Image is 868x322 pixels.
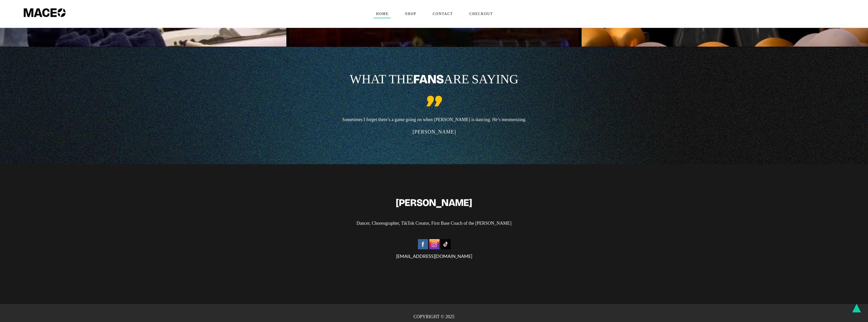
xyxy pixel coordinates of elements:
[467,10,495,18] span: Checkout
[374,10,391,18] span: Home
[472,72,518,86] span: SAYING
[20,238,848,260] div: [EMAIL_ADDRESS][DOMAIN_NAME]
[429,239,439,249] img: Instagram
[389,72,413,86] span: THE
[413,128,456,135] span: [PERSON_NAME]
[146,115,722,124] p: Sometimes I forget there’s a game going on when [PERSON_NAME] is dancing. He’s mesmerizing.
[441,239,451,249] img: Tiktok
[146,71,722,87] h1: FANS
[444,72,469,86] span: ARE
[403,10,418,18] span: Shop
[418,239,428,249] img: Facebook
[427,96,442,106] img: a
[431,10,455,18] span: Contact
[20,197,848,208] h2: [PERSON_NAME]
[20,220,848,227] p: Dancer, Choreographer, TikTok Creator, First Base Coach of the [PERSON_NAME]
[350,72,386,86] span: WHAT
